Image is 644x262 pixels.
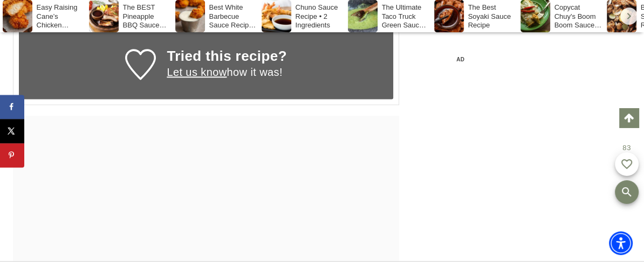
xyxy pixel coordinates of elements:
[619,108,639,128] a: Scroll to top
[167,66,282,78] span: how it was!
[453,54,615,188] iframe: Advertisement
[167,48,287,64] span: Tried this recipe?
[609,231,633,255] div: Accessibility Menu
[453,54,468,66] span: AD
[167,66,227,78] a: Let us know
[10,118,399,253] iframe: Advertisement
